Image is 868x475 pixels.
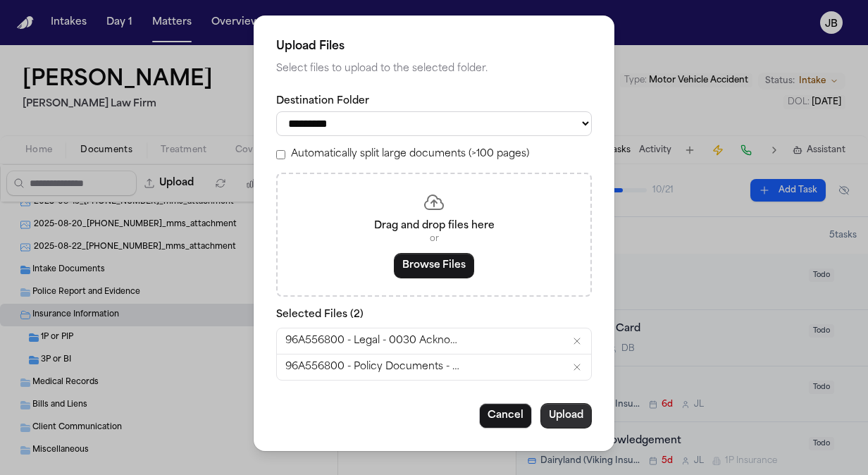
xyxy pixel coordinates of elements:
[479,403,532,428] button: Cancel
[540,403,592,428] button: Upload
[394,253,474,278] button: Browse Files
[285,360,461,374] span: 96A556800 - Policy Documents - Policy Declaration Page.pdf
[291,147,529,161] label: Automatically split large documents (>100 pages)
[571,335,583,347] button: Remove 96A556800 - Legal - 0030 Acknowledgement Of Representation.pdf
[276,61,592,78] p: Select files to upload to the selected folder.
[276,308,592,322] p: Selected Files ( 2 )
[276,38,592,55] h2: Upload Files
[571,362,583,373] button: Remove 96A556800 - Policy Documents - Policy Declaration Page.pdf
[294,219,573,233] p: Drag and drop files here
[294,233,573,245] p: or
[276,94,592,109] label: Destination Folder
[285,334,461,348] span: 96A556800 - Legal - 0030 Acknowledgement Of Representation.pdf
